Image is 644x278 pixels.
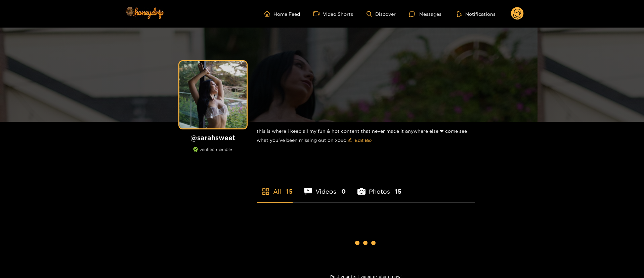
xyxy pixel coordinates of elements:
[304,172,346,202] li: Videos
[395,187,401,196] span: 15
[262,188,270,196] span: appstore
[176,133,250,142] h1: @ sarahsweet
[348,138,352,143] span: edit
[264,11,273,17] span: home
[455,10,498,17] button: Notifications
[346,135,373,146] button: editEdit Bio
[257,122,475,151] div: this is where i keep all my fun & hot content that never made it anywhere else ❤︎︎ come see what ...
[313,11,323,17] span: video-camera
[313,11,353,17] a: Video Shorts
[367,11,396,17] a: Discover
[409,10,441,18] div: Messages
[341,187,346,196] span: 0
[176,147,250,159] div: verified member
[257,172,293,202] li: All
[264,11,300,17] a: Home Feed
[357,172,401,202] li: Photos
[286,187,293,196] span: 15
[355,137,372,144] span: Edit Bio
